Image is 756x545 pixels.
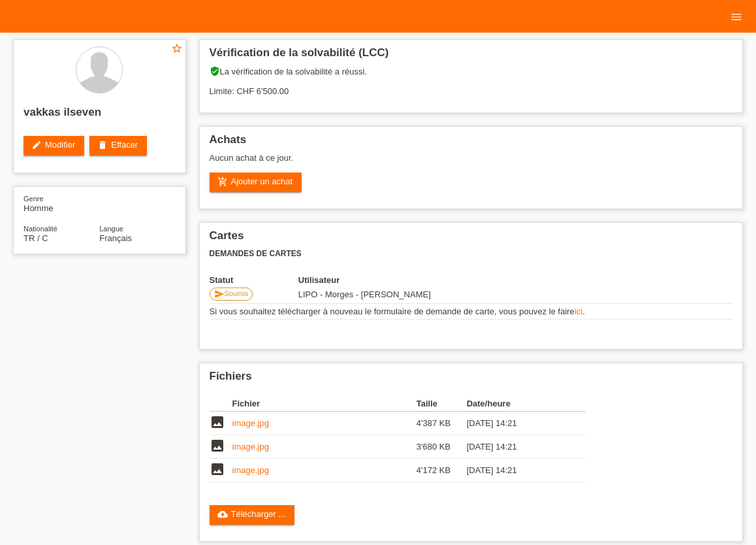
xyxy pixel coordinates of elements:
a: menu [723,12,749,20]
td: [DATE] 14:21 [467,435,567,459]
a: image.jpg [232,442,269,452]
span: Genre [24,195,44,203]
th: Fichier [232,396,417,412]
span: Langue [99,225,123,233]
i: star_border [171,42,183,54]
td: 4'387 KB [417,412,467,435]
i: add_shopping_cart [217,176,228,187]
i: image [210,414,225,430]
th: Utilisateur [298,275,508,285]
a: image.jpg [232,418,269,428]
span: 16.08.2025 [298,289,431,299]
td: [DATE] 14:21 [467,412,567,435]
a: image.jpg [232,465,269,475]
a: add_shopping_cartAjouter un achat [210,173,302,192]
a: ici [575,306,582,316]
div: Aucun achat à ce jour. [210,153,733,173]
h2: Vérification de la solvabilité (LCC) [210,46,733,66]
i: menu [730,10,743,24]
td: [DATE] 14:21 [467,459,567,482]
a: editModifier [24,136,84,156]
i: cloud_upload [217,509,228,520]
td: 3'680 KB [417,435,467,459]
i: send [214,289,225,299]
span: Français [99,233,132,243]
a: deleteEffacer [89,136,147,156]
a: cloud_uploadTélécharger ... [210,505,295,525]
th: Date/heure [467,396,567,412]
h3: Demandes de cartes [210,249,733,259]
span: Soumis [225,289,249,297]
td: 4'172 KB [417,459,467,482]
div: Homme [24,193,99,213]
i: delete [97,140,108,150]
i: image [210,461,225,477]
a: star_border [171,42,183,56]
i: verified_user [210,66,220,76]
th: Statut [210,275,298,285]
i: image [210,438,225,454]
h2: vakkas ilseven [24,106,176,125]
td: Si vous souhaitez télécharger à nouveau le formulaire de demande de carte, vous pouvez le faire . [210,304,733,320]
span: Turquie / C / 15.01.2007 [24,233,48,243]
div: La vérification de la solvabilité a réussi. Limite: CHF 6'500.00 [210,66,733,106]
span: Nationalité [24,225,57,233]
h2: Fichiers [210,370,733,389]
th: Taille [417,396,467,412]
h2: Achats [210,133,733,153]
i: edit [31,140,42,150]
h2: Cartes [210,229,733,249]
